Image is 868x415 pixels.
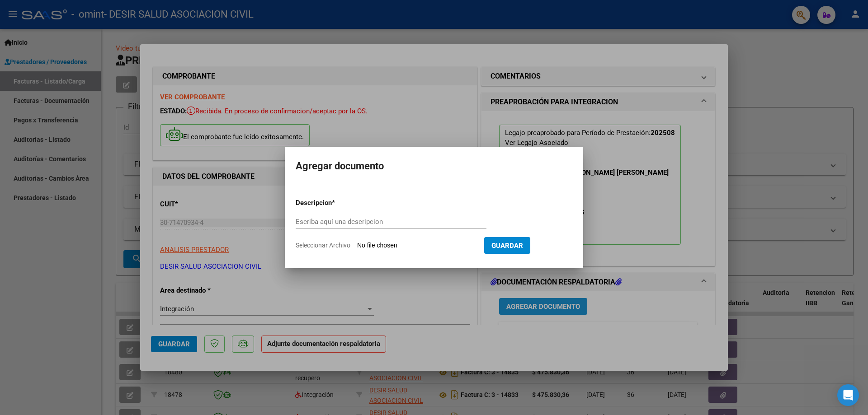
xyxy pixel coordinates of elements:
p: Descripcion [296,198,379,208]
span: Seleccionar Archivo [296,242,350,249]
h2: Agregar documento [296,158,572,175]
div: Open Intercom Messenger [837,384,859,406]
button: Guardar [484,237,530,254]
span: Guardar [491,242,523,250]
